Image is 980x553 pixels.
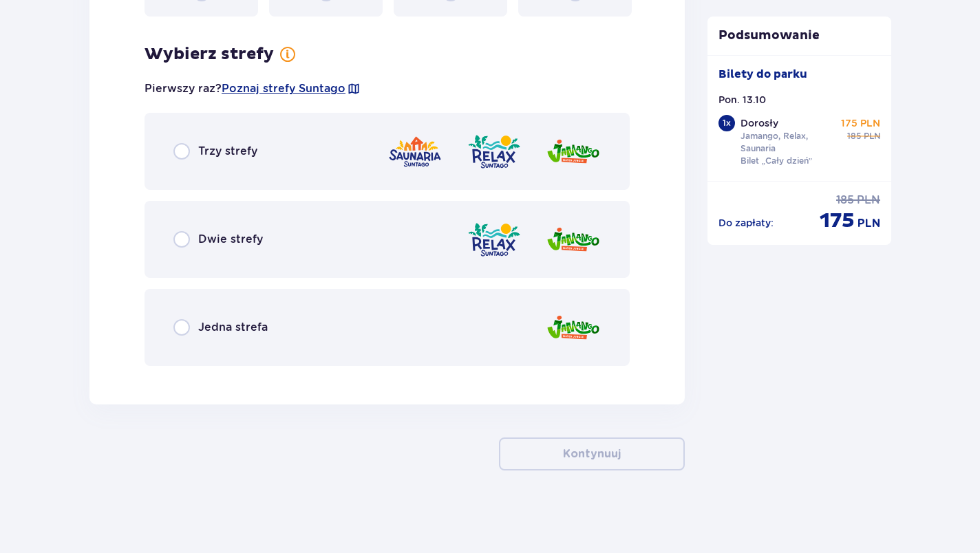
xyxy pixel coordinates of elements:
p: Pon. 13.10 [718,93,766,107]
p: Bilety do parku [718,67,807,82]
img: Saunaria [387,132,443,171]
span: PLN [857,216,880,231]
div: 1 x [718,115,735,131]
p: Pierwszy raz? [145,81,361,96]
p: Kontynuuj [563,446,621,462]
button: Kontynuuj [499,437,685,470]
span: 175 [820,208,855,234]
span: Jedna strefa [198,320,268,335]
p: Bilet „Cały dzień” [741,155,813,167]
p: Dorosły [741,116,778,130]
span: 185 [847,130,861,142]
img: Relax [467,132,522,171]
img: Jamango [546,220,601,259]
img: Relax [467,220,522,259]
span: PLN [864,130,880,142]
h3: Wybierz strefy [145,44,274,65]
p: Jamango, Relax, Saunaria [741,130,835,155]
p: 175 PLN [841,116,880,130]
span: Trzy strefy [198,144,257,159]
p: Podsumowanie [707,28,892,44]
img: Jamango [546,308,601,347]
span: 185 [836,193,854,208]
p: Do zapłaty : [718,216,774,230]
span: Dwie strefy [198,232,263,247]
span: PLN [857,193,880,208]
a: Poznaj strefy Suntago [222,81,345,96]
img: Jamango [546,132,601,171]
